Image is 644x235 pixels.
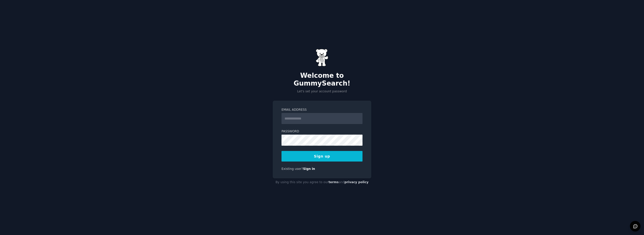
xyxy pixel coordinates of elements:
a: terms [329,180,339,184]
label: Email Address [281,108,363,112]
button: Sign up [281,151,363,162]
img: Gummy Bear [316,49,328,66]
a: Sign in [303,167,315,171]
span: Existing user? [281,167,303,171]
a: privacy policy [344,180,369,184]
label: Password [281,129,363,134]
div: By using this site you agree to our and [273,178,371,186]
h2: Welcome to GummySearch! [273,72,371,88]
p: Let's set your account password [273,89,371,94]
